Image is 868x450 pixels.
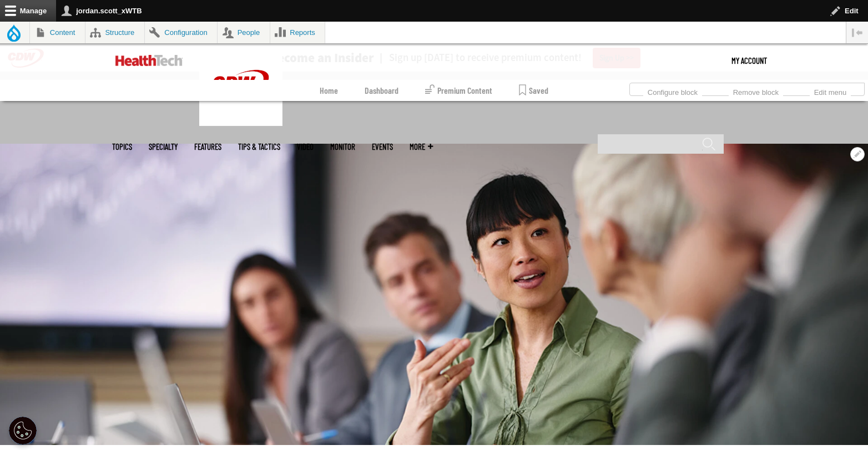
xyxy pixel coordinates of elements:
[30,22,85,43] a: Content
[365,80,398,101] a: Dashboard
[9,417,37,444] div: Cookie Settings
[238,143,280,151] a: Tips & Tactics
[846,22,868,43] button: Vertical orientation
[729,85,783,97] a: Remove block
[372,143,393,151] a: Events
[115,55,183,66] img: Home
[731,44,767,77] div: User menu
[270,22,325,43] a: Reports
[9,417,37,444] button: Open Preferences
[199,117,282,129] a: CDW
[410,143,433,151] span: More
[320,80,338,101] a: Home
[199,44,282,126] img: Home
[810,85,851,97] a: Edit menu
[145,22,217,43] a: Configuration
[850,147,865,161] button: Open Artificial Intelligence configuration options
[194,143,221,151] a: Features
[297,143,314,151] a: Video
[519,80,548,101] a: Saved
[330,143,355,151] a: MonITor
[425,80,492,101] a: Premium Content
[112,143,132,151] span: Topics
[85,22,144,43] a: Structure
[149,143,178,151] span: Specialty
[731,44,767,77] a: My Account
[218,22,270,43] a: People
[643,85,702,97] a: Configure block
